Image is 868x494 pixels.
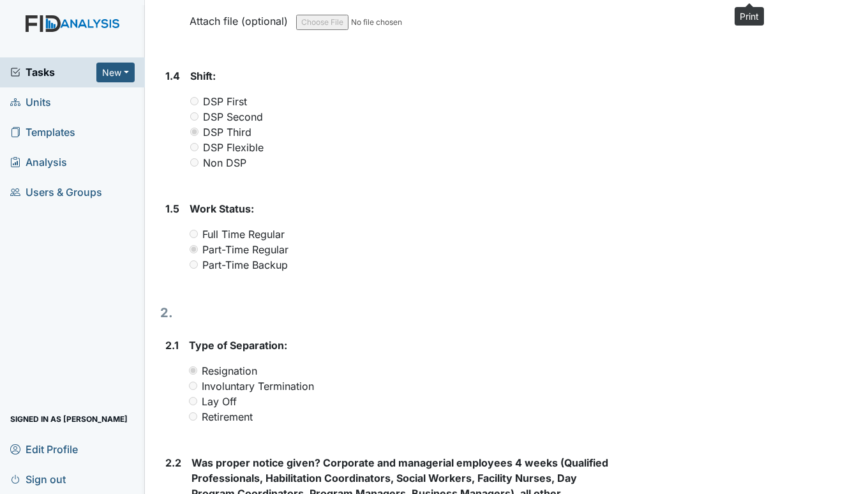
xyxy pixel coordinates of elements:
[190,70,216,82] span: Shift:
[203,155,246,170] label: Non DSP
[202,227,285,242] label: Full Time Regular
[96,63,135,82] button: New
[165,455,181,470] label: 2.2
[10,93,51,112] span: Units
[189,382,197,390] input: Involuntary Termination
[202,378,314,394] label: Involuntary Termination
[190,158,198,167] input: Non DSP
[190,6,293,29] label: Attach file (optional)
[202,394,237,409] label: Lay Off
[735,7,764,26] div: Print
[10,183,102,202] span: Users & Groups
[165,68,180,84] label: 1.4
[202,257,288,273] label: Part-Time Backup
[190,143,198,151] input: DSP Flexible
[203,94,247,109] label: DSP First
[189,397,197,405] input: Lay Off
[189,366,197,375] input: Resignation
[190,128,198,136] input: DSP Third
[10,439,78,459] span: Edit Profile
[190,97,198,105] input: DSP First
[190,202,254,215] span: Work Status:
[10,64,96,80] a: Tasks
[10,469,66,489] span: Sign out
[189,412,197,421] input: Retirement
[165,201,179,216] label: 1.5
[203,140,264,155] label: DSP Flexible
[202,363,257,378] label: Resignation
[10,409,128,429] span: Signed in as [PERSON_NAME]
[202,409,253,424] label: Retirement
[190,112,198,121] input: DSP Second
[190,230,198,238] input: Full Time Regular
[165,338,179,353] label: 2.1
[190,260,198,269] input: Part-Time Backup
[10,123,75,142] span: Templates
[160,303,616,322] h1: 2.
[10,153,67,172] span: Analysis
[189,339,287,352] span: Type of Separation:
[190,245,198,253] input: Part-Time Regular
[202,242,288,257] label: Part-Time Regular
[203,109,263,124] label: DSP Second
[203,124,251,140] label: DSP Third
